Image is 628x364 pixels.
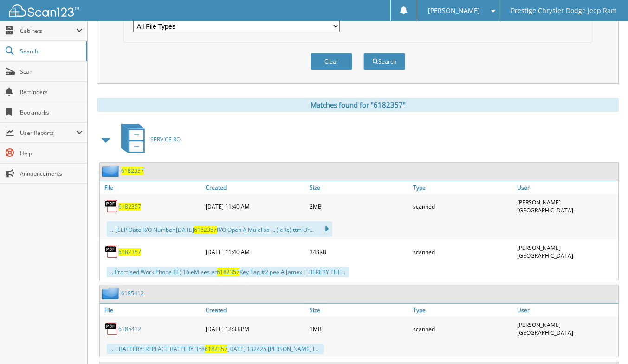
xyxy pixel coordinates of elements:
div: [PERSON_NAME][GEOGRAPHIC_DATA] [515,242,618,262]
span: Scan [20,68,83,76]
span: [PERSON_NAME] [428,8,480,13]
div: ... JEEP Date R/O Number [DATE] R/O Open A Mu elisa ... ) eRe) ttm Or... [107,221,332,237]
span: User Reports [20,129,76,137]
div: 1MB [307,319,411,339]
div: [PERSON_NAME][GEOGRAPHIC_DATA] [515,319,618,339]
div: Matches found for "6182357" [97,98,619,112]
button: Search [363,53,405,70]
img: folder2.png [102,287,121,299]
div: ... I BATTERY: REPLACE BATTERY 358 [DATE] 132425 [PERSON_NAME] I ... [107,344,324,354]
img: scan123-logo-white.svg [9,4,79,17]
div: ...Promised Work Phone EE) 16 eM ees er Key Tag #2 pee A [amex | HEREBY THE... [107,267,349,277]
span: Announcements [20,170,83,178]
img: PDF.png [104,199,118,213]
a: Created [203,304,307,316]
a: Size [307,304,411,316]
span: 6182357 [217,268,240,276]
a: Size [307,181,411,194]
span: Reminders [20,88,83,96]
div: [PERSON_NAME][GEOGRAPHIC_DATA] [515,196,618,217]
img: folder2.png [102,165,121,177]
a: User [515,304,618,316]
button: Clear [311,53,352,70]
a: 6182357 [118,248,141,256]
div: 348KB [307,242,411,262]
a: Created [203,181,307,194]
a: 6182357 [121,167,144,175]
span: Bookmarks [20,109,83,116]
span: Help [20,149,83,157]
a: Type [411,181,514,194]
div: scanned [411,242,514,262]
span: Search [20,47,81,55]
a: 6182357 [118,203,141,211]
div: [DATE] 11:40 AM [203,242,307,262]
a: 6185412 [121,289,144,297]
img: PDF.png [104,245,118,259]
div: 2MB [307,196,411,217]
a: File [100,181,203,194]
span: Prestige Chrysler Dodge Jeep Ram [511,8,617,13]
a: 6185412 [118,325,141,333]
iframe: Chat Widget [582,319,628,364]
div: scanned [411,196,514,217]
span: SERVICE RO [150,135,181,143]
img: PDF.png [104,322,118,336]
a: Type [411,304,514,316]
a: SERVICE RO [116,121,181,158]
span: 6182357 [205,345,227,353]
span: Cabinets [20,27,76,35]
div: [DATE] 11:40 AM [203,196,307,217]
a: User [515,181,618,194]
span: 6182357 [194,226,217,234]
div: scanned [411,319,514,339]
div: [DATE] 12:33 PM [203,319,307,339]
a: File [100,304,203,316]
